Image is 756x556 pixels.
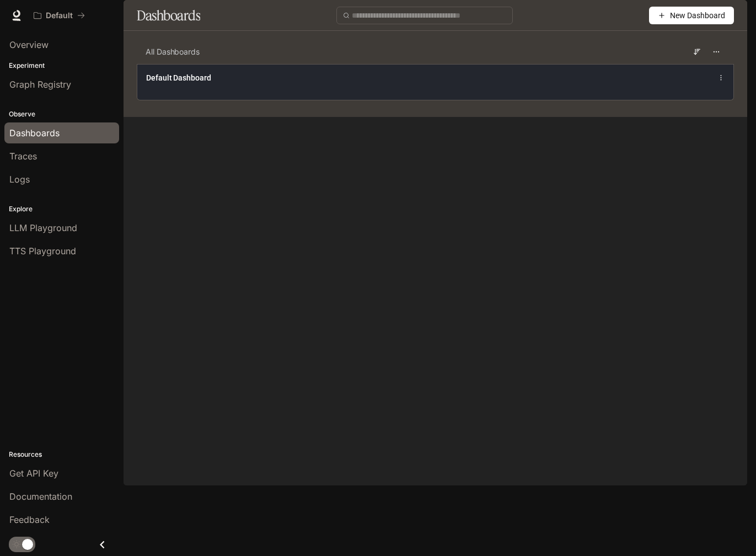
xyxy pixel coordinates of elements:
[146,72,211,83] a: Default Dashboard
[137,4,200,26] h1: Dashboards
[146,46,200,57] span: All Dashboards
[649,7,734,24] button: New Dashboard
[29,4,90,26] button: All workspaces
[46,11,73,20] p: Default
[670,9,725,22] span: New Dashboard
